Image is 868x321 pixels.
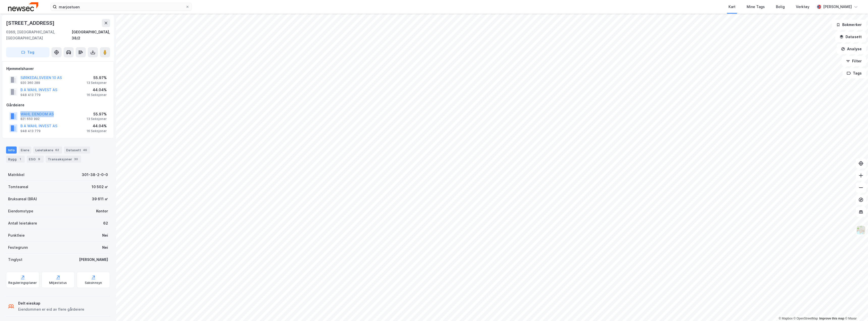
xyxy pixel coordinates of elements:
div: Kart [728,4,736,10]
input: Søk på adresse, matrikkel, gårdeiere, leietakere eller personer [57,3,185,11]
button: Filter [842,56,866,66]
div: 13 Seksjoner [87,117,107,121]
div: 62 [54,147,60,153]
img: Z [856,225,866,235]
a: Improve this map [819,317,844,320]
div: Matrikkel [8,172,24,178]
div: Punktleie [8,232,25,238]
iframe: Chat Widget [843,297,868,321]
div: Nei [102,232,108,238]
div: Verktøy [796,4,809,10]
button: Analyse [837,44,866,54]
div: Reguleringsplaner [8,281,37,285]
div: Miljøstatus [49,281,67,285]
div: 821 650 992 [20,117,40,121]
div: Festegrunn [8,244,28,251]
div: Tinglyst [8,257,22,263]
div: 55.97% [87,75,107,81]
div: 30 [73,157,79,162]
div: 46 [82,147,88,153]
div: 948 413 779 [20,93,41,97]
button: Datasett [835,32,866,42]
div: ESG [27,156,44,163]
div: 55.97% [87,111,107,117]
div: Bolig [776,4,785,10]
div: Leietakere [33,146,62,154]
div: Mine Tags [747,4,765,10]
a: Mapbox [779,317,793,320]
div: Nei [102,244,108,251]
div: 948 413 779 [20,129,41,133]
div: 44.04% [87,123,107,129]
div: 301-38-2-0-0 [82,172,108,178]
div: 16 Seksjoner [87,93,107,97]
div: 10 502 ㎡ [92,184,108,190]
div: Bygg [6,156,25,163]
div: Tomteareal [8,184,28,190]
div: 16 Seksjoner [87,129,107,133]
div: Saksinnsyn [85,281,102,285]
div: [STREET_ADDRESS] [6,19,56,27]
div: [GEOGRAPHIC_DATA], 38/2 [72,29,110,41]
div: Kontor [96,208,108,214]
div: 39 611 ㎡ [92,196,108,202]
div: Delt eieskap [18,300,84,306]
div: Eiendommen er eid av flere gårdeiere [18,306,84,312]
a: OpenStreetMap [794,317,818,320]
div: 0369, [GEOGRAPHIC_DATA], [GEOGRAPHIC_DATA] [6,29,72,41]
div: Gårdeiere [6,102,110,108]
div: 13 Seksjoner [87,81,107,85]
div: 920 360 289 [20,81,40,85]
div: [PERSON_NAME] [823,4,852,10]
div: Info [6,146,17,154]
div: Eiendomstype [8,208,33,214]
div: Bruksareal (BRA) [8,196,37,202]
div: Transaksjoner [46,156,81,163]
div: 62 [103,220,108,226]
div: 44.04% [87,87,107,93]
button: Tags [843,68,866,78]
div: Antall leietakere [8,220,37,226]
div: [PERSON_NAME] [79,257,108,263]
div: Hjemmelshaver [6,66,110,72]
img: newsec-logo.f6e21ccffca1b3a03d2d.png [8,2,38,11]
div: Kontrollprogram for chat [843,297,868,321]
div: Datasett [64,146,90,154]
div: Eiere [19,146,31,154]
div: 1 [18,157,23,162]
button: Bokmerker [832,20,866,30]
button: Tag [6,47,49,57]
div: 9 [37,157,42,162]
